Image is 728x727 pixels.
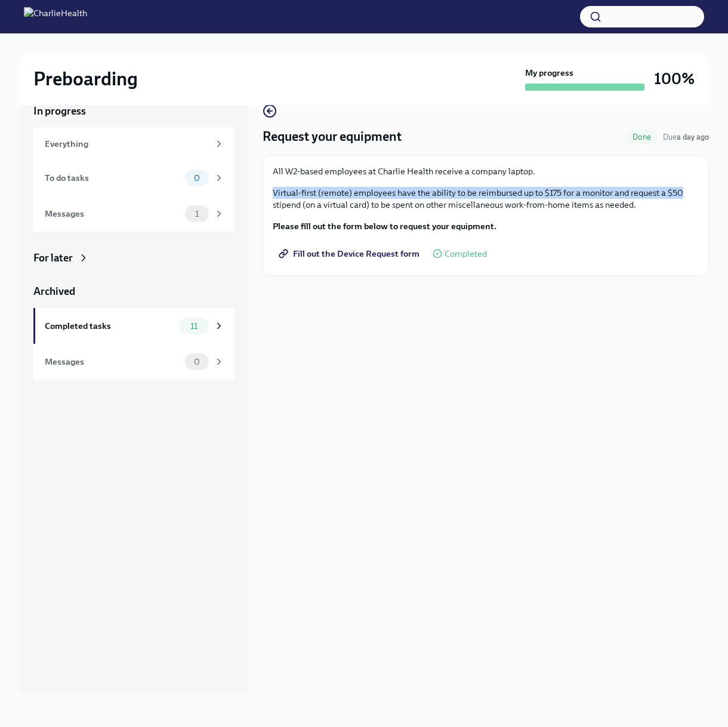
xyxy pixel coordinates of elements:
[33,344,234,380] a: Messages0
[273,242,428,266] a: Fill out the Device Request form
[33,128,234,160] a: Everything
[273,221,496,232] strong: Please fill out the form below to request your equipment.
[33,104,234,118] a: In progress
[663,133,709,141] span: Due
[33,251,234,265] a: For later
[183,322,205,331] span: 11
[525,67,573,79] strong: My progress
[33,67,138,91] h2: Preboarding
[187,358,207,366] span: 0
[273,165,699,177] p: All W2-based employees at Charlie Health receive a company laptop.
[625,133,658,141] span: Done
[24,7,87,26] img: CharlieHealth
[33,160,234,196] a: To do tasks0
[677,133,709,141] strong: a day ago
[654,68,695,90] h3: 100%
[445,249,487,258] span: Completed
[663,131,709,143] span: September 23rd, 2025 09:00
[33,251,73,265] div: For later
[263,128,402,146] h4: Request your equipment
[33,308,234,344] a: Completed tasks11
[281,248,419,260] span: Fill out the Device Request form
[188,210,206,218] span: 1
[45,355,180,368] div: Messages
[45,171,180,184] div: To do tasks
[45,207,180,220] div: Messages
[33,284,234,298] a: Archived
[187,174,207,183] span: 0
[45,319,174,332] div: Completed tasks
[45,137,209,150] div: Everything
[33,196,234,232] a: Messages1
[273,187,699,211] p: Virtual-first (remote) employees have the ability to be reimbursed up to $175 for a monitor and r...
